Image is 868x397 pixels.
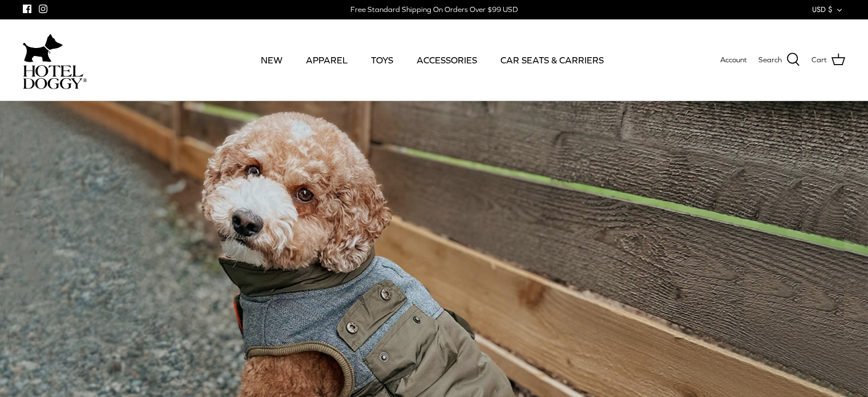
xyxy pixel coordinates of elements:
a: APPAREL [296,41,358,79]
a: CAR SEATS & CARRIERS [490,41,614,79]
a: Cart [812,53,845,67]
a: NEW [251,41,293,79]
span: Search [758,54,782,66]
img: hoteldoggycom [23,65,87,89]
img: dog-icon.svg [23,31,63,65]
a: ACCESSORIES [406,41,487,79]
a: Instagram [39,5,47,13]
span: Cart [812,54,827,66]
div: Free Standard Shipping On Orders Over $99 USD [350,5,518,15]
span: Account [720,55,747,64]
a: Facebook [23,5,31,13]
a: TOYS [361,41,403,79]
div: Primary navigation [169,41,695,79]
a: hoteldoggycom [23,31,87,89]
a: Account [720,54,747,66]
a: Free Standard Shipping On Orders Over $99 USD [350,1,518,18]
a: Search [758,53,800,67]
